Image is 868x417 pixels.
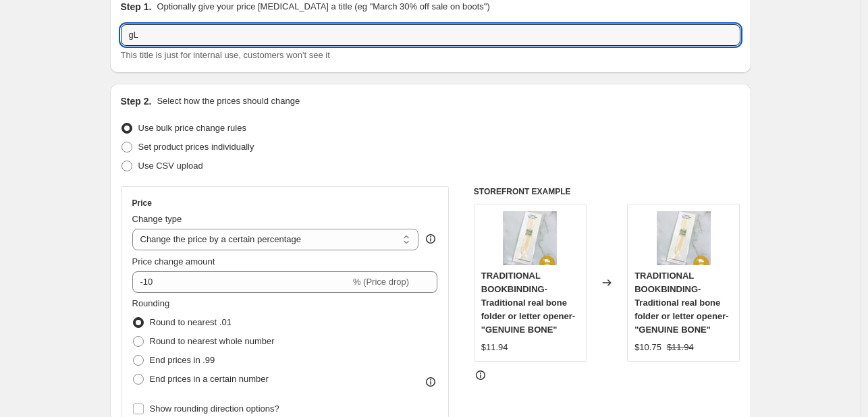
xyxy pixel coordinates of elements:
[138,161,203,171] span: Use CSV upload
[474,186,740,197] h6: STOREFRONT EXAMPLE
[132,256,215,267] span: Price change amount
[121,94,152,108] h2: Step 2.
[132,198,152,208] h3: Price
[353,277,409,287] span: % (Price drop)
[150,355,215,365] span: End prices in .99
[121,50,330,60] span: This title is just for internal use, customers won't see it
[667,341,694,354] strike: $11.94
[150,336,275,346] span: Round to nearest whole number
[657,211,711,265] img: Packedbonefolder-Freeshipping_80x.jpg
[424,232,437,246] div: help
[150,374,269,384] span: End prices in a certain number
[481,271,575,335] span: TRADITIONAL BOOKBINDING- Traditional real bone folder or letter opener- "GENUINE BONE"
[150,404,279,414] span: Show rounding direction options?
[481,341,508,354] div: $11.94
[634,271,728,335] span: TRADITIONAL BOOKBINDING- Traditional real bone folder or letter opener- "GENUINE BONE"
[503,211,557,265] img: Packedbonefolder-Freeshipping_80x.jpg
[132,298,170,308] span: Rounding
[138,142,254,152] span: Set product prices individually
[132,214,182,224] span: Change type
[138,123,246,133] span: Use bulk price change rules
[150,317,232,327] span: Round to nearest .01
[157,94,300,108] p: Select how the prices should change
[132,271,350,293] input: -15
[634,341,661,354] div: $10.75
[121,24,740,46] input: 30% off holiday sale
